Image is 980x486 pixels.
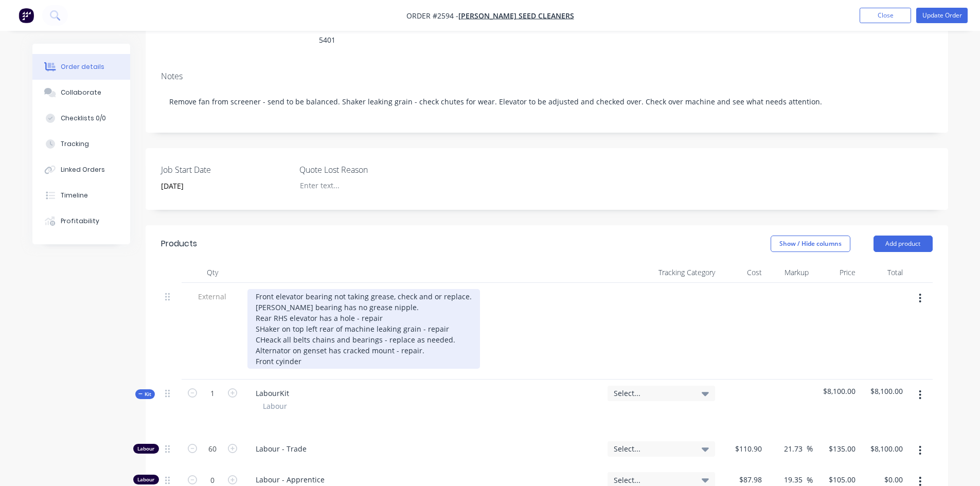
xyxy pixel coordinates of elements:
[807,443,813,455] span: %
[32,80,130,105] button: Collaborate
[138,390,152,398] span: Kit
[32,208,130,234] button: Profitability
[874,236,933,252] button: Add product
[807,474,813,486] span: %
[32,157,130,183] button: Linked Orders
[247,386,297,401] div: LabourKit
[186,291,239,302] span: External
[860,8,911,23] button: Close
[61,62,104,71] div: Order details
[135,389,155,399] div: Kit
[771,236,850,252] button: Show / Hide columns
[133,444,159,454] div: Labour
[161,164,290,176] label: Job Start Date
[32,105,130,131] button: Checklists 0/0
[182,262,243,283] div: Qty
[603,262,719,283] div: Tracking Category
[19,8,34,23] img: Factory
[247,289,480,369] div: Front elevator bearing not taking grease, check and or replace. [PERSON_NAME] bearing has no grea...
[161,86,933,117] div: Remove fan from screener - send to be balanced. Shaker leaking grain - check chutes for wear. Ele...
[263,401,287,411] span: Labour
[61,88,101,97] div: Collaborate
[614,475,691,485] span: Select...
[32,131,130,157] button: Tracking
[864,386,902,397] span: $8,100.00
[614,443,691,454] span: Select...
[817,386,856,397] span: $8,100.00
[61,114,106,123] div: Checklists 0/0
[860,262,906,283] div: Total
[61,165,105,174] div: Linked Orders
[299,164,428,176] label: Quote Lost Reason
[32,183,130,208] button: Timeline
[161,238,197,250] div: Products
[813,262,860,283] div: Price
[719,262,766,283] div: Cost
[61,191,88,200] div: Timeline
[61,139,89,149] div: Tracking
[133,475,159,484] div: Labour
[406,11,458,21] span: Order #2594 -
[161,71,933,81] div: Notes
[458,11,574,21] a: [PERSON_NAME] Seed Cleaners
[154,178,282,194] input: Enter date
[916,8,968,23] button: Update Order
[614,388,691,399] span: Select...
[32,54,130,80] button: Order details
[61,217,99,226] div: Profitability
[256,474,599,485] span: Labour - Apprentice
[766,262,813,283] div: Markup
[256,443,599,454] span: Labour - Trade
